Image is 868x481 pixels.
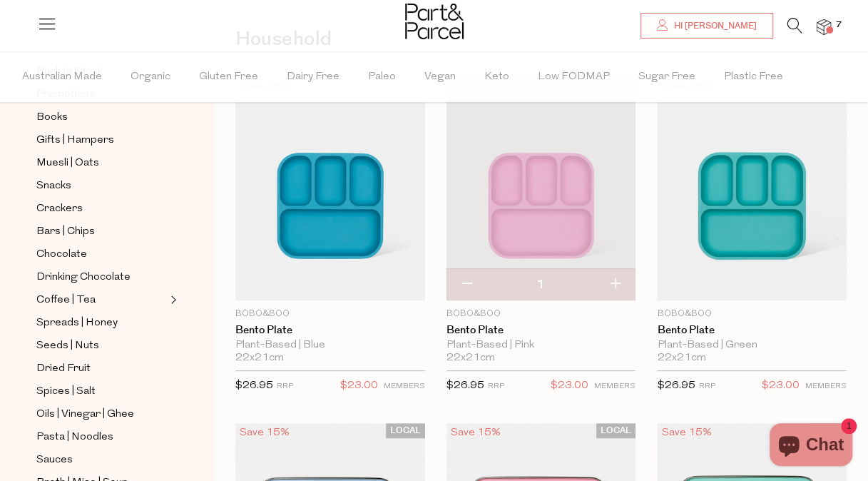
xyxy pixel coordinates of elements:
a: Bento Plate [446,324,636,337]
span: $26.95 [446,380,484,391]
a: Chocolate [36,245,166,263]
button: Expand/Collapse Coffee | Tea [167,291,177,308]
div: Plant-Based | Green [657,339,847,352]
span: Bars | Chips [36,223,95,241]
a: Bento Plate [235,324,425,337]
span: Books [36,109,68,126]
span: Organic [131,52,170,102]
a: Crackers [36,200,166,218]
span: Pasta | Noodles [36,429,113,446]
span: Vegan [424,52,456,102]
div: Plant-Based | Pink [446,339,636,352]
span: Sugar Free [638,52,695,102]
p: Bobo&boo [446,308,636,320]
span: Oils | Vinegar | Ghee [36,406,134,423]
img: Part&Parcel [405,4,464,39]
a: Bars | Chips [36,223,166,241]
div: Save 15% [235,423,294,442]
a: Bento Plate [657,324,847,337]
a: Seeds | Nuts [36,337,166,355]
small: MEMBERS [384,383,425,390]
span: Spreads | Honey [36,315,118,332]
small: RRP [488,383,504,390]
span: Muesli | Oats [36,155,99,172]
a: Pasta | Noodles [36,428,166,446]
span: Coffee | Tea [36,292,96,309]
span: Crackers [36,201,83,218]
span: Hi [PERSON_NAME] [670,20,757,32]
img: Bento Plate [446,77,636,301]
span: LOCAL [386,423,425,438]
a: Muesli | Oats [36,154,166,172]
span: 22x21cm [446,352,495,365]
a: Books [36,108,166,126]
span: $23.00 [551,377,588,395]
a: Spices | Salt [36,383,166,400]
span: $26.95 [657,380,695,391]
small: RRP [698,383,715,390]
span: Dairy Free [287,52,339,102]
a: Spreads | Honey [36,314,166,332]
span: Chocolate [36,246,87,263]
span: 22x21cm [235,352,284,365]
span: Paleo [368,52,396,102]
span: Keto [484,52,509,102]
div: Save 15% [446,423,505,442]
span: Gifts | Hampers [36,132,114,149]
a: Drinking Chocolate [36,268,166,286]
span: 7 [832,19,845,31]
inbox-online-store-chat: Shopify online store chat [765,423,857,470]
div: Plant-Based | Blue [235,339,425,352]
a: Gifts | Hampers [36,131,166,149]
span: $26.95 [235,380,273,391]
div: Save 15% [657,423,715,442]
a: Snacks [36,177,166,195]
a: Oils | Vinegar | Ghee [36,405,166,423]
p: Bobo&boo [235,308,425,320]
a: Dried Fruit [36,360,166,378]
img: Bento Plate [235,77,425,301]
span: Low FODMAP [538,52,610,102]
span: 22x21cm [657,352,705,365]
span: Sauces [36,452,73,469]
a: 7 [817,19,831,34]
span: Seeds | Nuts [36,338,99,355]
span: Dried Fruit [36,360,91,378]
span: Gluten Free [199,52,258,102]
span: $23.00 [340,377,378,395]
span: Drinking Chocolate [36,269,131,286]
a: Sauces [36,451,166,469]
span: Snacks [36,178,71,195]
small: RRP [277,383,293,390]
small: MEMBERS [594,383,635,390]
span: Spices | Salt [36,383,96,400]
span: Australian Made [22,52,102,102]
a: Hi [PERSON_NAME] [640,13,773,39]
small: MEMBERS [805,383,847,390]
span: $23.00 [762,377,800,395]
p: Bobo&boo [657,308,847,320]
img: Bento Plate [657,77,847,301]
span: LOCAL [596,423,635,438]
span: Plastic Free [724,52,783,102]
a: Coffee | Tea [36,291,166,309]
